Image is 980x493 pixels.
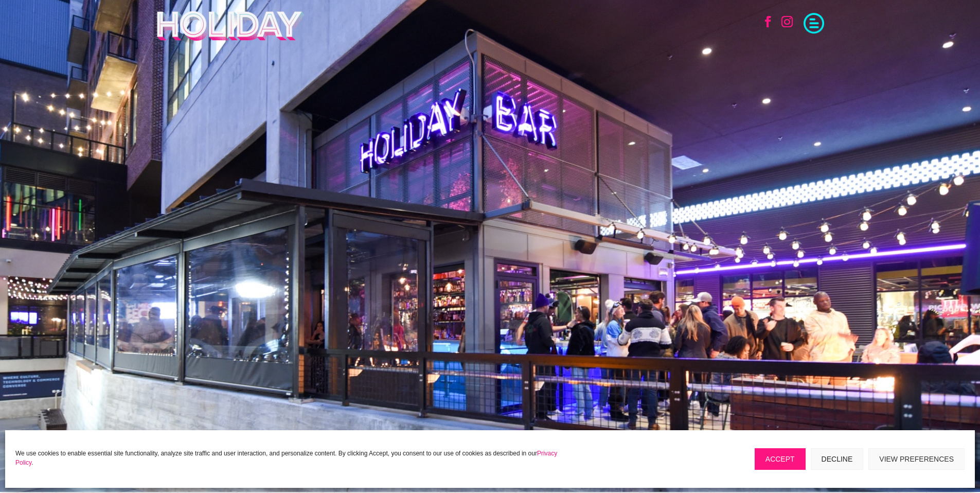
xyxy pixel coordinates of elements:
[755,448,806,470] button: Accept
[156,10,306,41] img: Holiday
[15,449,572,467] p: We use cookies to enable essential site functionality, analyze site traffic and user interaction,...
[15,450,557,466] a: Privacy Policy
[776,10,798,33] a: Follow on Instagram
[811,448,864,470] button: Decline
[868,448,965,470] button: View preferences
[757,10,779,33] a: Follow on Facebook
[156,34,306,43] a: Holiday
